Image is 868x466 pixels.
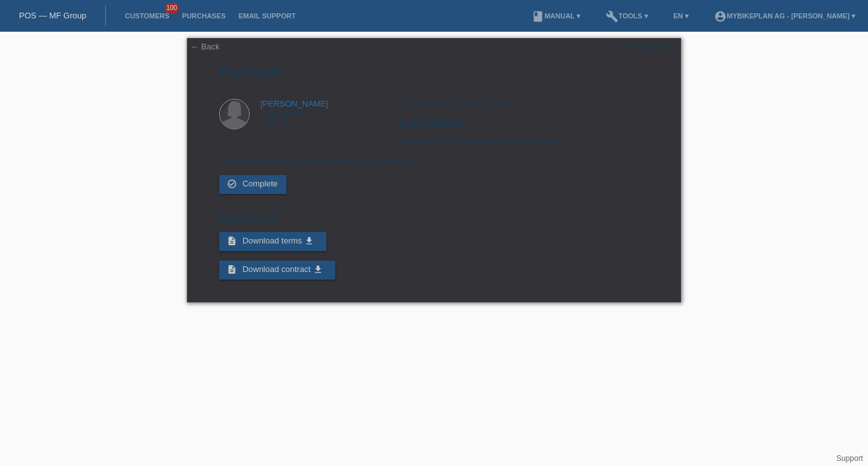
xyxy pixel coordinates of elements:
i: account_circle [714,10,727,23]
h2: CHF 5'999.00 [398,118,648,137]
i: book [532,10,544,23]
a: description Download terms get_app [219,232,326,251]
a: description Download contract get_app [219,261,335,280]
i: build [606,10,618,23]
a: check_circle_outline Complete [219,175,286,194]
div: POSP00028041 [616,42,676,51]
div: Lettengrund 4 5643 Sins [260,99,328,127]
span: Complete [243,179,278,188]
h2: Downloads [219,213,649,232]
a: [PERSON_NAME] [260,99,328,108]
p: The purchase is still open and needs to be completed. [219,156,649,165]
span: Download terms [243,236,302,245]
i: get_app [313,264,323,275]
h1: Purchase [219,64,649,80]
a: Email Support [232,12,302,20]
a: Customers [118,12,176,20]
a: Support [836,454,863,463]
i: description [227,264,237,275]
div: [GEOGRAPHIC_DATA], [DATE] Instalments (48 instalments) (Ausserhalb KKG) [398,99,648,156]
i: get_app [304,236,314,246]
a: Purchases [176,12,232,20]
a: POS — MF Group [19,11,86,20]
a: buildTools ▾ [599,12,654,20]
span: Download contract [243,264,311,274]
i: check_circle_outline [227,179,237,189]
span: 100 [165,3,180,14]
i: description [227,236,237,246]
a: bookManual ▾ [525,12,587,20]
a: EN ▾ [667,12,695,20]
a: account_circleMybikeplan AG - [PERSON_NAME] ▾ [708,12,862,20]
a: ← Back [191,42,220,51]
